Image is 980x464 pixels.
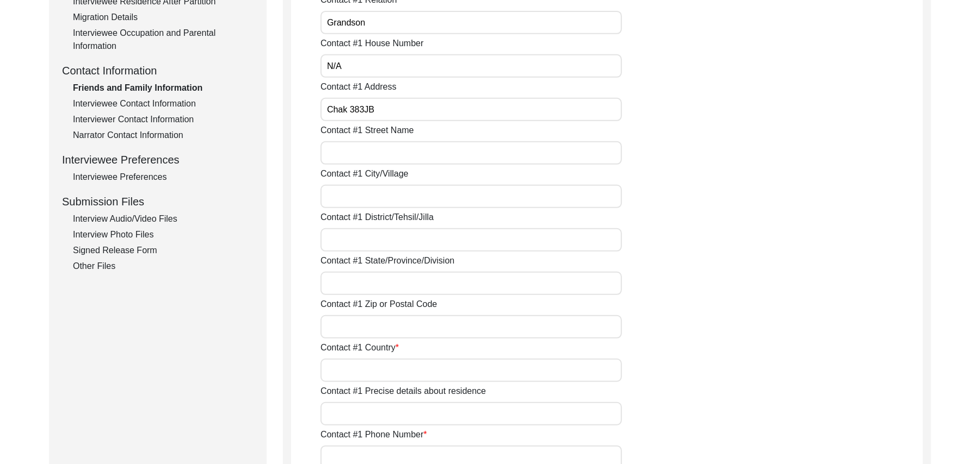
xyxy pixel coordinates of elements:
label: Contact #1 Address [320,80,397,93]
label: Contact #1 Phone Number [320,428,427,441]
div: Interview Audio/Video Files [73,212,254,225]
div: Interviewee Occupation and Parental Information [73,27,254,53]
div: Narrator Contact Information [73,129,254,142]
div: Submission Files [62,193,254,210]
div: Interviewer Contact Information [73,113,254,126]
label: Contact #1 Country [320,341,399,354]
label: Contact #1 State/Province/Division [320,254,454,267]
label: Contact #1 Street Name [320,124,414,137]
label: Contact #1 City/Village [320,167,409,180]
div: Friends and Family Information [73,81,254,95]
label: Contact #1 Zip or Postal Code [320,298,437,311]
label: Contact #1 District/Tehsil/Jilla [320,211,434,224]
label: Contact #1 House Number [320,37,423,50]
div: Interview Photo Files [73,228,254,241]
div: Other Files [73,260,254,273]
div: Migration Details [73,11,254,24]
div: Signed Release Form [73,244,254,257]
div: Interviewee Contact Information [73,97,254,110]
div: Interviewee Preferences [62,152,254,168]
div: Contact Information [62,62,254,79]
label: Contact #1 Precise details about residence [320,385,486,398]
div: Interviewee Preferences [73,171,254,184]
